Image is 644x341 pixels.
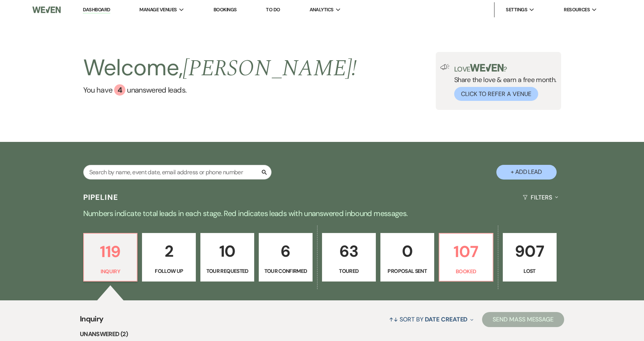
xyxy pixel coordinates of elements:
p: Follow Up [147,267,191,275]
img: weven-logo-green.svg [470,64,504,72]
a: Dashboard [83,6,110,14]
p: Lost [508,267,552,275]
p: 10 [205,239,249,264]
button: Click to Refer a Venue [454,87,538,101]
a: 2Follow Up [142,233,196,282]
p: 6 [264,239,308,264]
p: Proposal Sent [385,267,429,275]
p: Inquiry [89,267,133,276]
span: Date Created [425,315,467,323]
h3: Pipeline [83,192,119,202]
p: Tour Requested [205,267,249,275]
p: Tour Confirmed [264,267,308,275]
p: Booked [444,267,488,276]
span: Resources [564,6,590,14]
a: 107Booked [439,233,493,282]
p: 63 [327,239,371,264]
p: 107 [444,239,488,264]
a: 6Tour Confirmed [259,233,313,282]
div: Share the love & earn a free month. [450,64,557,101]
a: You have 4 unanswered leads. [83,84,357,96]
span: Manage Venues [139,6,177,14]
a: 0Proposal Sent [380,233,434,282]
p: 2 [147,239,191,264]
span: Analytics [310,6,334,14]
p: Toured [327,267,371,275]
li: Unanswered (2) [80,329,564,339]
img: loud-speaker-illustration.svg [440,64,450,70]
a: Bookings [214,6,237,13]
p: Numbers indicate total leads in each stage. Red indicates leads with unanswered inbound messages. [51,207,593,219]
button: + Add Lead [496,165,557,180]
span: [PERSON_NAME] ! [183,51,357,86]
a: To Do [266,6,280,13]
p: 119 [89,239,133,264]
p: 0 [385,239,429,264]
span: Inquiry [80,313,104,329]
input: Search by name, event date, email address or phone number [83,165,272,180]
div: 4 [114,84,125,96]
a: 119Inquiry [83,233,138,282]
a: 907Lost [503,233,557,282]
h2: Welcome, [83,52,357,84]
button: Filters [520,187,561,207]
a: 10Tour Requested [200,233,254,282]
span: ↑↓ [389,315,398,323]
span: Settings [506,6,527,14]
p: Love ? [454,64,557,73]
button: Sort By Date Created [386,309,476,329]
button: Send Mass Message [482,312,564,327]
p: 907 [508,239,552,264]
img: Weven Logo [32,2,61,18]
a: 63Toured [322,233,376,282]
